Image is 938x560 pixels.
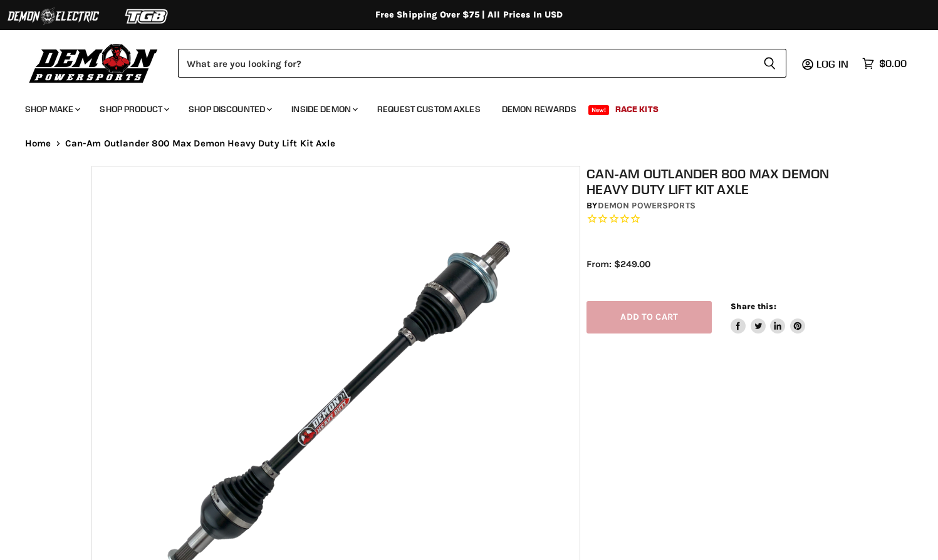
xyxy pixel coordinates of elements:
ul: Main menu [16,91,904,122]
span: Rated 0.0 out of 5 stars 0 reviews [586,213,853,226]
aside: Share this: [731,301,805,334]
img: TGB Logo 2 [100,4,194,28]
a: Demon Powersports [598,200,696,211]
span: Can-Am Outlander 800 Max Demon Heavy Duty Lift Kit Axle [65,138,335,149]
button: Search [753,49,786,78]
span: From: $249.00 [586,258,650,270]
img: Demon Powersports [25,41,162,85]
a: Home [25,138,51,149]
form: Product [178,49,786,78]
span: Log in [816,58,848,70]
a: Inside Demon [282,96,365,122]
input: Search [178,49,753,78]
a: $0.00 [856,54,913,73]
a: Log in [811,58,856,69]
span: New! [588,105,610,115]
a: Shop Product [90,96,177,122]
a: Shop Make [16,96,88,122]
img: Demon Electric Logo 2 [6,4,100,28]
span: $0.00 [879,58,907,69]
a: Race Kits [606,96,668,122]
a: Shop Discounted [179,96,279,122]
a: Request Custom Axles [368,96,490,122]
a: Demon Rewards [492,96,586,122]
h1: Can-Am Outlander 800 Max Demon Heavy Duty Lift Kit Axle [586,166,853,197]
div: by [586,199,853,213]
span: Share this: [731,302,776,311]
